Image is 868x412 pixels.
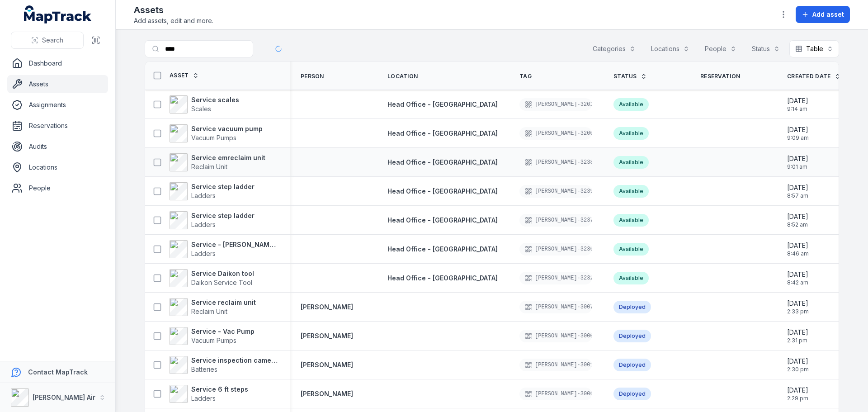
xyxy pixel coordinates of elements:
span: [DATE] [787,270,808,279]
span: Head Office - [GEOGRAPHIC_DATA] [387,100,498,108]
strong: [PERSON_NAME] [301,389,353,398]
button: Status [746,40,786,57]
a: Service vacuum pumpVacuum Pumps [170,124,263,142]
span: Head Office - [GEOGRAPHIC_DATA] [387,216,498,224]
span: Head Office - [GEOGRAPHIC_DATA] [387,245,498,253]
strong: Service - [PERSON_NAME] extension ladder [191,240,279,249]
span: Search [42,36,63,45]
span: Vacuum Pumps [191,336,236,344]
time: 8/8/2025, 2:29:14 PM [787,386,808,402]
span: Asset [170,72,189,79]
strong: Service emreclaim unit [191,153,265,162]
button: Table [789,40,839,57]
strong: Contact MapTrack [28,368,88,376]
div: [PERSON_NAME]-3236 [519,243,592,256]
div: [PERSON_NAME]-3007 [519,301,592,313]
span: Head Office - [GEOGRAPHIC_DATA] [387,187,498,195]
strong: [PERSON_NAME] [301,303,353,312]
span: [DATE] [787,154,808,163]
button: People [699,40,742,57]
span: [DATE] [787,328,808,337]
strong: Service 6 ft steps [191,385,248,394]
a: Created Date [787,73,841,80]
a: Dashboard [7,54,108,72]
time: 8/12/2025, 8:46:54 AM [787,241,809,257]
time: 8/12/2025, 9:14:58 AM [787,96,808,113]
div: Deployed [613,388,651,400]
span: Ladders [191,394,216,402]
div: Deployed [613,359,651,371]
time: 8/12/2025, 8:42:55 AM [787,270,808,286]
a: Service - Vac PumpVacuum Pumps [170,327,255,345]
a: MapTrack [24,5,92,24]
span: Head Office - [GEOGRAPHIC_DATA] [387,129,498,137]
div: [PERSON_NAME]-3201 [519,98,592,111]
a: Head Office - [GEOGRAPHIC_DATA] [387,216,498,225]
a: Service scalesScales [170,95,239,114]
a: Service - [PERSON_NAME] extension ladderLadders [170,240,279,258]
button: Search [11,32,84,49]
span: Add asset [812,10,844,19]
span: Daikon Service Tool [191,279,252,286]
span: Ladders [191,221,216,228]
strong: Service Daikon tool [191,269,254,278]
a: Head Office - [GEOGRAPHIC_DATA] [387,187,498,196]
a: Service reclaim unitReclaim Unit [170,298,256,316]
div: Available [613,214,649,227]
a: Head Office - [GEOGRAPHIC_DATA] [387,100,498,109]
a: Service step ladderLadders [170,182,255,200]
div: Available [613,156,649,169]
strong: Service vacuum pump [191,124,263,133]
a: Head Office - [GEOGRAPHIC_DATA] [387,245,498,254]
span: [DATE] [787,125,809,134]
a: Status [613,73,647,80]
span: [DATE] [787,212,808,221]
strong: [PERSON_NAME] Air [33,393,95,401]
span: 8:42 am [787,279,808,286]
div: [PERSON_NAME]-3001 [519,359,592,371]
strong: Service - Vac Pump [191,327,255,336]
span: [DATE] [787,357,809,366]
div: [PERSON_NAME]-3200 [519,127,592,140]
strong: Service scales [191,95,239,104]
button: Categories [587,40,642,57]
time: 8/8/2025, 2:33:55 PM [787,299,809,315]
div: Available [613,127,649,140]
span: Reservation [700,73,740,80]
time: 8/12/2025, 9:01:33 AM [787,154,808,170]
span: Ladders [191,250,216,257]
button: Locations [645,40,695,57]
span: Status [613,73,637,80]
h2: Assets [134,4,213,16]
strong: Service step ladder [191,211,255,220]
div: Deployed [613,330,651,342]
strong: Service step ladder [191,182,255,191]
span: Vacuum Pumps [191,134,236,142]
span: Reclaim Unit [191,308,227,315]
span: 8:52 am [787,221,808,228]
div: [PERSON_NAME]-3006 [519,388,592,400]
span: 2:33 pm [787,308,809,315]
span: Created Date [787,73,831,80]
button: Add asset [796,6,850,23]
a: [PERSON_NAME] [301,331,353,341]
a: Reservations [7,117,108,135]
a: People [7,179,108,197]
time: 8/8/2025, 2:31:40 PM [787,328,808,344]
div: Available [613,243,649,256]
span: Ladders [191,192,216,199]
span: Location [387,73,418,80]
span: [DATE] [787,96,808,105]
span: 2:30 pm [787,366,809,373]
div: Deployed [613,301,651,313]
span: Batteries [191,365,217,373]
time: 8/8/2025, 2:30:49 PM [787,357,809,373]
div: [PERSON_NAME]-3238 [519,156,592,169]
span: 9:09 am [787,134,809,142]
span: Add assets, edit and more. [134,16,213,25]
a: Head Office - [GEOGRAPHIC_DATA] [387,274,498,283]
span: 9:14 am [787,105,808,113]
div: Available [613,272,649,284]
span: Person [301,73,324,80]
